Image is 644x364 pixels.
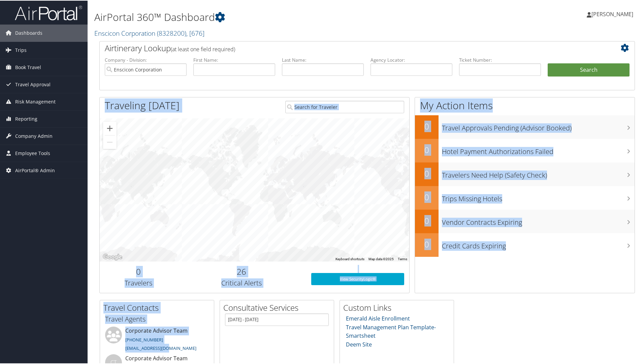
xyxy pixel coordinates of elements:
[415,209,635,233] a: 0Vendor Contracts Expiring
[442,119,635,132] h3: Travel Approvals Pending (Advisor Booked)
[415,238,439,249] h2: 0
[193,56,275,63] label: First Name:
[15,110,37,127] span: Reporting
[105,265,172,277] h2: 0
[442,190,635,203] h3: Trips Missing Hotels
[103,135,117,148] button: Zoom out
[15,58,41,75] span: Book Travel
[94,9,458,24] h1: AirPortal 360™ Dashboard
[415,144,439,155] h2: 0
[343,301,454,313] h2: Custom Links
[94,28,204,37] a: Enscicon Corporation
[223,301,334,313] h2: Consultative Services
[101,252,124,261] img: Google
[285,100,404,113] input: Search for Traveler
[182,265,301,277] h2: 26
[105,98,180,112] h1: Traveling [DATE]
[15,4,82,20] img: airportal-logo.png
[587,3,640,24] a: [PERSON_NAME]
[346,314,410,322] a: Emerald Aisle Enrollment
[415,214,439,226] h2: 0
[125,344,196,351] a: [EMAIL_ADDRESS][DOMAIN_NAME]
[15,144,50,161] span: Employee Tools
[105,56,187,63] label: Company - Division:
[15,161,55,178] span: AirPortal® Admin
[442,143,635,156] h3: Hotel Payment Authorizations Failed
[102,326,212,354] li: Corporate Advisor Team
[105,42,585,53] h2: Airtinerary Lookup
[346,340,372,347] a: Deem Site
[105,314,209,323] h3: Travel Agents
[415,98,635,112] h1: My Action Items
[15,75,51,92] span: Travel Approval
[15,93,56,110] span: Risk Management
[415,167,439,179] h2: 0
[105,278,172,287] h3: Travelers
[591,10,633,17] span: [PERSON_NAME]
[442,237,635,250] h3: Credit Cards Expiring
[415,185,635,209] a: 0Trips Missing Hotels
[15,24,42,41] span: Dashboards
[548,63,630,76] button: Search
[442,166,635,179] h3: Travelers Need Help (Safety Check)
[186,28,204,37] span: , [ 676 ]
[368,256,394,260] span: Map data ©2025
[282,56,364,63] label: Last Name:
[125,336,163,342] a: [PHONE_NUMBER]
[415,138,635,162] a: 0Hotel Payment Authorizations Failed
[415,233,635,256] a: 0Credit Cards Expiring
[15,127,53,144] span: Company Admin
[311,272,404,284] a: View SecurityLogic®
[442,214,635,226] h3: Vendor Contracts Expiring
[415,162,635,185] a: 0Travelers Need Help (Safety Check)
[182,278,301,287] h3: Critical Alerts
[415,115,635,138] a: 0Travel Approvals Pending (Advisor Booked)
[346,323,436,339] a: Travel Management Plan Template- Smartsheet
[335,256,364,261] button: Keyboard shortcuts
[15,41,27,58] span: Trips
[398,256,407,260] a: Terms (opens in new tab)
[371,56,452,63] label: Agency Locator:
[171,45,235,52] span: (at least one field required)
[103,121,117,134] button: Zoom in
[101,252,124,261] a: Open this area in Google Maps (opens a new window)
[415,191,439,202] h2: 0
[157,28,186,37] span: ( 8328200 )
[103,301,214,313] h2: Travel Contacts
[459,56,541,63] label: Ticket Number:
[415,120,439,131] h2: 0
